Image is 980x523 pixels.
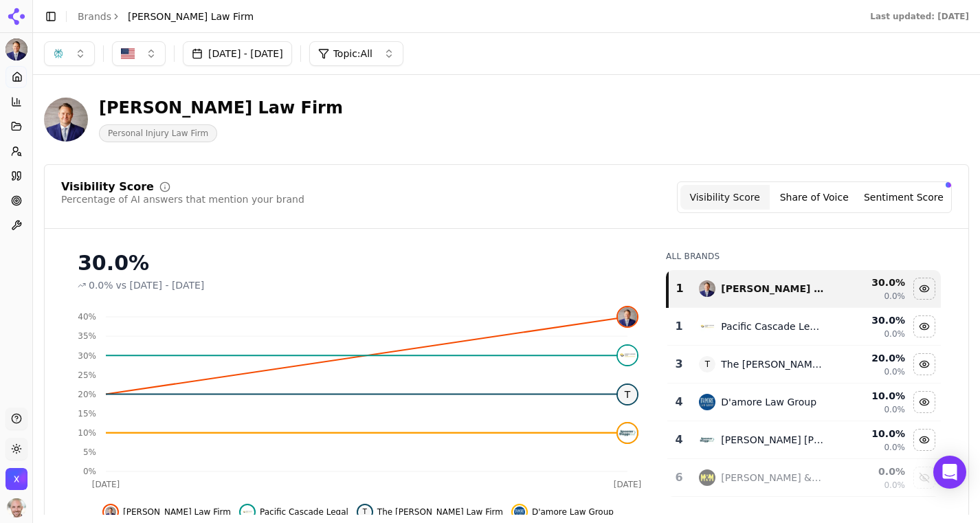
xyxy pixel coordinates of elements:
[884,291,905,302] span: 0.0%
[666,270,941,497] div: Data table
[532,507,614,518] span: D'amore Law Group
[83,467,96,476] tspan: 0%
[61,181,154,192] div: Visibility Score
[913,467,935,489] button: Show morgan & morgan data
[614,480,642,489] tspan: [DATE]
[514,507,525,518] img: d'amore law group
[666,251,941,262] div: All Brands
[721,395,816,409] div: D'amore Law Group
[933,456,966,489] div: Open Intercom Messenger
[913,278,935,300] button: Hide johnston law firm data
[884,442,905,453] span: 0.0%
[78,331,96,341] tspan: 35%
[913,391,935,413] button: Hide d'amore law group data
[680,185,770,210] button: Visibility Score
[359,507,370,518] span: T
[835,465,905,478] div: 0.0 %
[618,307,637,326] img: johnston law firm
[78,351,96,361] tspan: 30%
[5,468,27,490] button: Open organization switcher
[699,318,715,335] img: pacific cascade legal
[83,447,96,457] tspan: 5%
[835,351,905,365] div: 20.0 %
[699,356,715,372] span: T
[5,38,27,60] button: Current brand: Johnston Law Firm
[721,282,824,296] div: [PERSON_NAME] Law Firm
[673,432,685,448] div: 4
[699,432,715,448] img: spooner staggs
[78,370,96,380] tspan: 25%
[884,366,905,377] span: 0.0%
[102,504,231,520] button: Hide johnston law firm data
[5,468,27,490] img: Xponent21 Inc
[128,10,254,23] span: [PERSON_NAME] Law Firm
[913,315,935,337] button: Hide pacific cascade legal data
[78,428,96,438] tspan: 10%
[618,346,637,365] img: pacific cascade legal
[78,390,96,399] tspan: 20%
[673,469,685,486] div: 6
[667,346,941,383] tr: 3TThe [PERSON_NAME] Law Firm20.0%0.0%Hide the gatti law firm data
[618,423,637,443] img: spooner staggs
[721,471,824,485] div: [PERSON_NAME] & [PERSON_NAME]
[673,318,685,335] div: 1
[699,469,715,486] img: morgan & morgan
[61,192,304,206] div: Percentage of AI answers that mention your brand
[667,459,941,497] tr: 6morgan & morgan[PERSON_NAME] & [PERSON_NAME]0.0%0.0%Show morgan & morgan data
[667,421,941,459] tr: 4spooner staggs[PERSON_NAME] [PERSON_NAME]10.0%0.0%Hide spooner staggs data
[913,353,935,375] button: Hide the gatti law firm data
[721,433,824,447] div: [PERSON_NAME] [PERSON_NAME]
[667,383,941,421] tr: 4d'amore law groupD'amore Law Group10.0%0.0%Hide d'amore law group data
[667,308,941,346] tr: 1pacific cascade legalPacific Cascade Legal30.0%0.0%Hide pacific cascade legal data
[884,329,905,340] span: 0.0%
[260,507,348,518] span: Pacific Cascade Legal
[699,280,715,297] img: johnston law firm
[884,404,905,415] span: 0.0%
[884,480,905,491] span: 0.0%
[89,278,113,292] span: 0.0%
[835,389,905,403] div: 10.0 %
[721,357,824,371] div: The [PERSON_NAME] Law Firm
[92,480,120,489] tspan: [DATE]
[618,385,637,404] span: T
[121,47,135,60] img: US
[357,504,503,520] button: Hide the gatti law firm data
[44,98,88,142] img: Johnston Law Firm
[674,280,685,297] div: 1
[239,504,348,520] button: Hide pacific cascade legal data
[673,356,685,372] div: 3
[78,10,254,23] nav: breadcrumb
[7,498,26,518] img: Will Melton
[333,47,372,60] span: Topic: All
[183,41,292,66] button: [DATE] - [DATE]
[78,251,638,276] div: 30.0%
[105,507,116,518] img: johnston law firm
[242,507,253,518] img: pacific cascade legal
[99,97,343,119] div: [PERSON_NAME] Law Firm
[913,429,935,451] button: Hide spooner staggs data
[770,185,859,210] button: Share of Voice
[78,11,111,22] a: Brands
[667,270,941,308] tr: 1johnston law firm[PERSON_NAME] Law Firm30.0%0.0%Hide johnston law firm data
[870,11,969,22] div: Last updated: [DATE]
[78,312,96,322] tspan: 40%
[721,320,824,333] div: Pacific Cascade Legal
[673,394,685,410] div: 4
[7,498,26,518] button: Open user button
[123,507,231,518] span: [PERSON_NAME] Law Firm
[78,409,96,419] tspan: 15%
[377,507,503,518] span: The [PERSON_NAME] Law Firm
[116,278,205,292] span: vs [DATE] - [DATE]
[99,124,217,142] span: Personal Injury Law Firm
[859,185,948,210] button: Sentiment Score
[5,38,27,60] img: Johnston Law Firm
[835,313,905,327] div: 30.0 %
[835,427,905,441] div: 10.0 %
[511,504,614,520] button: Hide d'amore law group data
[699,394,715,410] img: d'amore law group
[835,276,905,289] div: 30.0 %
